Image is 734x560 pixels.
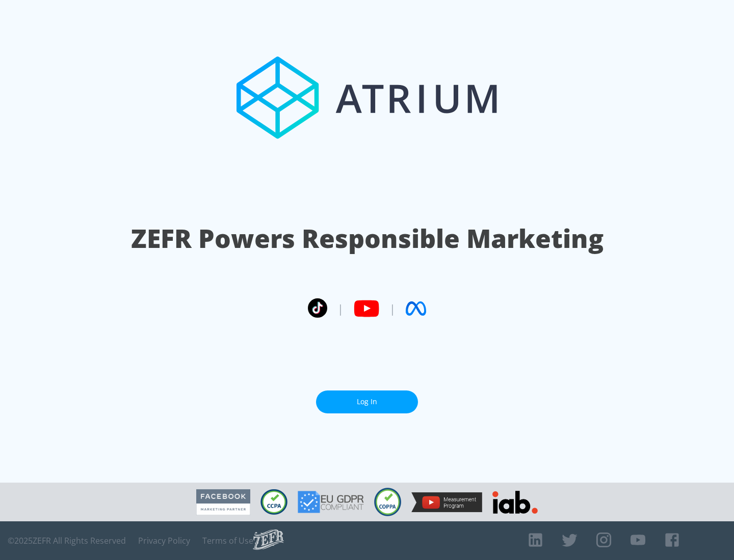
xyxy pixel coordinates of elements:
img: Facebook Marketing Partner [196,489,250,515]
img: COPPA Compliant [374,488,401,516]
a: Privacy Policy [138,536,190,546]
a: Log In [316,390,418,413]
img: CCPA Compliant [260,489,287,515]
a: Terms of Use [202,536,253,546]
span: | [337,301,344,316]
img: YouTube Measurement Program [411,492,482,512]
img: IAB [492,491,538,514]
span: © 2025 ZEFR All Rights Reserved [8,536,126,546]
span: | [389,301,396,316]
h1: ZEFR Powers Responsible Marketing [131,221,604,256]
img: GDPR Compliant [298,491,364,513]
